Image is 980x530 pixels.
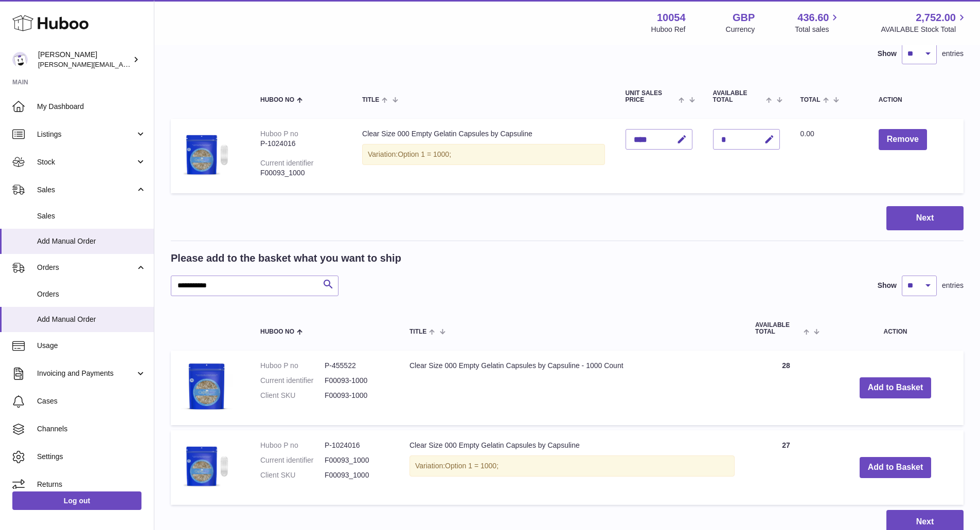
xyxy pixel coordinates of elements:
div: F00093_1000 [260,168,342,178]
span: AVAILABLE Total [713,90,764,103]
dd: F00093-1000 [325,376,389,386]
span: Option 1 = 1000; [445,462,498,470]
img: Clear Size 000 Empty Gelatin Capsules by Capsuline [181,129,233,180]
h2: Please add to the basket what you want to ship [171,251,401,265]
label: Show [878,49,897,59]
span: Orders [37,289,146,299]
dd: F00093_1000 [325,455,389,465]
span: Unit Sales Price [626,90,676,103]
a: Log out [12,491,141,510]
td: 28 [745,351,827,425]
span: AVAILABLE Total [755,322,801,335]
span: Huboo no [260,328,294,335]
div: Current identifier [260,159,314,167]
div: Huboo Ref [651,25,686,34]
a: 436.60 Total sales [795,11,841,34]
td: 27 [745,430,827,505]
dt: Client SKU [260,391,325,400]
a: 2,752.00 AVAILABLE Stock Total [881,11,968,34]
span: Add Manual Order [37,315,146,324]
span: Sales [37,211,146,221]
span: Title [409,328,426,335]
span: Settings [37,452,146,462]
dt: Huboo P no [260,441,325,450]
img: Clear Size 000 Empty Gelatin Capsules by Capsuline [181,441,233,492]
strong: GBP [733,11,755,25]
div: Action [879,97,953,103]
span: Usage [37,341,146,351]
span: Sales [37,185,135,195]
span: Total sales [795,25,841,34]
div: Currency [726,25,755,34]
span: entries [942,281,964,290]
button: Add to Basket [860,377,932,398]
button: Next [886,206,964,230]
span: AVAILABLE Stock Total [881,25,968,34]
img: Clear Size 000 Empty Gelatin Capsules by Capsuline - 1000 Count [181,361,233,412]
span: Returns [37,480,146,489]
span: Invoicing and Payments [37,369,135,378]
dt: Huboo P no [260,361,325,371]
td: Clear Size 000 Empty Gelatin Capsules by Capsuline [352,119,615,193]
dd: F00093_1000 [325,470,389,480]
span: 0.00 [800,130,814,138]
dd: P-455522 [325,361,389,371]
div: P-1024016 [260,139,342,149]
span: Cases [37,396,146,406]
label: Show [878,281,897,290]
button: Remove [879,129,927,150]
div: [PERSON_NAME] [38,50,131,69]
span: 2,752.00 [916,11,956,25]
div: Huboo P no [260,130,298,138]
div: Variation: [362,144,605,165]
span: Listings [37,130,135,139]
dt: Client SKU [260,470,325,480]
strong: 10054 [657,11,686,25]
span: 436.60 [797,11,829,25]
span: Channels [37,424,146,434]
div: Variation: [409,455,735,477]
span: [PERSON_NAME][EMAIL_ADDRESS][DOMAIN_NAME] [38,60,206,68]
dt: Current identifier [260,376,325,386]
span: Huboo no [260,97,294,103]
td: Clear Size 000 Empty Gelatin Capsules by Capsuline - 1000 Count [399,351,745,425]
span: Stock [37,157,135,167]
span: My Dashboard [37,102,146,112]
td: Clear Size 000 Empty Gelatin Capsules by Capsuline [399,430,745,505]
span: Add Manual Order [37,236,146,246]
span: Total [800,97,821,103]
span: Option 1 = 1000; [398,150,451,158]
dt: Current identifier [260,455,325,465]
button: Add to Basket [860,457,932,478]
span: Orders [37,263,135,272]
img: luz@capsuline.com [12,52,28,67]
dd: F00093-1000 [325,391,389,400]
dd: P-1024016 [325,441,389,450]
span: Title [362,97,379,103]
span: entries [942,49,964,59]
th: Action [827,312,964,345]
